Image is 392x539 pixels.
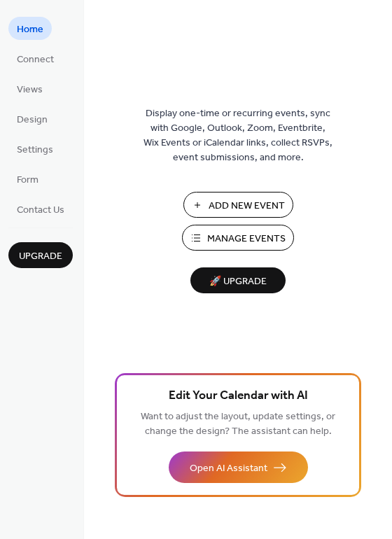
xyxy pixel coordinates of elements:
[141,407,335,441] span: Want to adjust the layout, update settings, or change the design? The assistant can help.
[8,77,51,100] a: Views
[209,199,285,213] span: Add New Event
[169,386,308,406] span: Edit Your Calendar with AI
[8,242,73,268] button: Upgrade
[17,113,48,127] span: Design
[190,267,286,293] button: 🚀 Upgrade
[8,107,56,130] a: Design
[199,272,277,291] span: 🚀 Upgrade
[182,225,294,251] button: Manage Events
[8,47,62,70] a: Connect
[8,167,47,190] a: Form
[17,203,64,218] span: Contact Us
[8,197,73,220] a: Contact Us
[17,173,38,188] span: Form
[19,249,62,264] span: Upgrade
[143,106,332,165] span: Display one-time or recurring events, sync with Google, Outlook, Zoom, Eventbrite, Wix Events or ...
[8,17,52,40] a: Home
[207,232,286,246] span: Manage Events
[17,52,54,67] span: Connect
[8,137,62,160] a: Settings
[17,83,43,97] span: Views
[169,451,308,483] button: Open AI Assistant
[183,192,293,218] button: Add New Event
[17,22,43,37] span: Home
[17,143,53,157] span: Settings
[190,461,267,476] span: Open AI Assistant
